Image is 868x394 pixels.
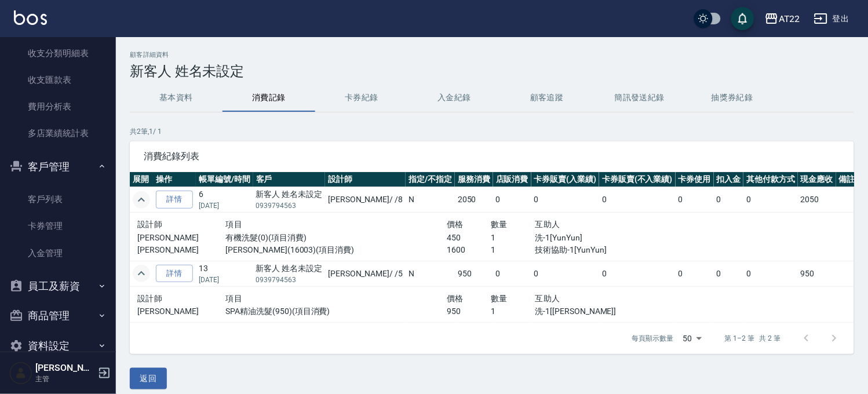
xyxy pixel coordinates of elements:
[256,200,323,211] p: 0939794563
[5,152,111,182] button: 客戶管理
[35,362,94,374] h5: [PERSON_NAME]
[408,84,501,112] button: 入金紀錄
[798,172,836,187] th: 現金應收
[137,305,226,318] p: [PERSON_NAME]
[743,172,798,187] th: 其他付款方式
[491,305,535,318] p: 1
[196,261,253,286] td: 13
[153,172,196,187] th: 操作
[714,172,744,187] th: 扣入金
[731,7,754,30] button: save
[199,275,250,285] p: [DATE]
[5,213,111,239] a: 卡券管理
[493,187,531,213] td: 0
[501,84,593,112] button: 顧客追蹤
[455,187,493,213] td: 2050
[325,261,406,286] td: [PERSON_NAME] / /5
[406,187,455,213] td: N
[156,265,193,283] a: 詳情
[447,244,491,256] p: 1600
[535,294,560,303] span: 互助人
[5,271,111,301] button: 員工及薪資
[5,67,111,93] a: 收支匯款表
[493,172,531,187] th: 店販消費
[725,333,781,344] p: 第 1–2 筆 共 2 筆
[593,84,686,112] button: 簡訊發送紀錄
[531,172,600,187] th: 卡券販賣(入業績)
[253,172,326,187] th: 客戶
[5,120,111,147] a: 多店業績統計表
[491,220,508,229] span: 數量
[535,220,560,229] span: 互助人
[226,305,447,318] p: SPA精油洗髮(950)(項目消費)
[535,244,668,256] p: 技術協助-1[YunYun]
[535,305,668,318] p: 洗-1[[PERSON_NAME]]
[256,275,323,285] p: 0939794563
[535,232,668,244] p: 洗-1[YunYun]
[199,200,250,211] p: [DATE]
[836,172,858,187] th: 備註
[760,7,805,31] button: AT22
[133,265,150,282] button: expand row
[253,187,326,213] td: 新客人 姓名未設定
[156,191,193,209] a: 詳情
[676,172,714,187] th: 卡券使用
[455,172,493,187] th: 服務消費
[714,261,744,286] td: 0
[406,172,455,187] th: 指定/不指定
[676,187,714,213] td: 0
[447,294,464,303] span: 價格
[5,40,111,67] a: 收支分類明細表
[137,294,162,303] span: 設計師
[226,294,243,303] span: 項目
[130,368,167,389] button: 返回
[226,244,447,256] p: [PERSON_NAME](16003)(項目消費)
[686,84,779,112] button: 抽獎券紀錄
[226,220,243,229] span: 項目
[491,294,508,303] span: 數量
[714,187,744,213] td: 0
[130,84,223,112] button: 基本資料
[223,84,315,112] button: 消費記錄
[196,187,253,213] td: 6
[130,126,854,137] p: 共 2 筆, 1 / 1
[599,187,676,213] td: 0
[315,84,408,112] button: 卡券紀錄
[325,172,406,187] th: 設計師
[130,63,854,79] h3: 新客人 姓名未設定
[599,261,676,286] td: 0
[130,172,153,187] th: 展開
[196,172,253,187] th: 帳單編號/時間
[137,244,226,256] p: [PERSON_NAME]
[743,187,798,213] td: 0
[809,8,854,30] button: 登出
[5,301,111,331] button: 商品管理
[133,191,150,209] button: expand row
[14,10,47,25] img: Logo
[253,261,326,286] td: 新客人 姓名未設定
[599,172,676,187] th: 卡券販賣(不入業績)
[447,232,491,244] p: 450
[447,220,464,229] span: 價格
[5,93,111,120] a: 費用分析表
[144,151,840,162] span: 消費紀錄列表
[632,333,674,344] p: 每頁顯示數量
[679,323,706,354] div: 50
[226,232,447,244] p: 有機洗髮(0)(項目消費)
[798,261,836,286] td: 950
[779,12,800,26] div: AT22
[531,187,600,213] td: 0
[491,244,535,256] p: 1
[531,261,600,286] td: 0
[676,261,714,286] td: 0
[455,261,493,286] td: 950
[137,220,162,229] span: 設計師
[325,187,406,213] td: [PERSON_NAME] / /8
[743,261,798,286] td: 0
[406,261,455,286] td: N
[9,362,32,385] img: Person
[130,51,854,59] h2: 顧客詳細資料
[493,261,531,286] td: 0
[798,187,836,213] td: 2050
[5,186,111,213] a: 客戶列表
